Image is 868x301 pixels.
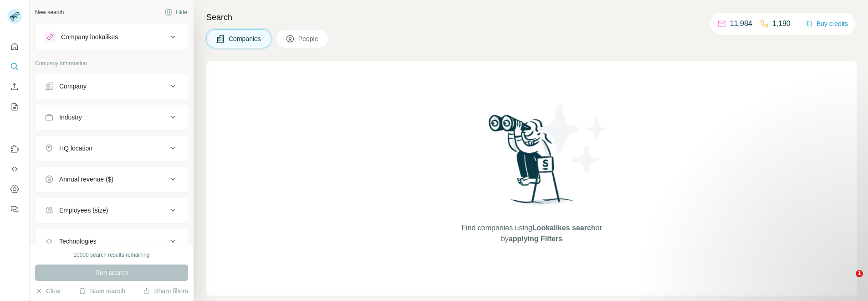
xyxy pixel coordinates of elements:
img: Avatar [7,9,22,24]
button: Hide [158,5,194,19]
div: Company lookalikes [61,32,118,42]
button: Clear [35,286,61,296]
button: Search [7,58,22,75]
p: 1,190 [772,18,791,29]
button: Buy credits [806,17,848,30]
button: Save search [79,286,125,296]
button: Employees (size) [36,199,188,221]
button: Share filters [143,286,188,296]
div: Employees (size) [59,206,108,215]
img: Surfe Illustration - Woman searching with binoculars [485,112,579,214]
img: Surfe Illustration - Stars [532,98,614,180]
h4: Search [206,11,857,24]
div: Industry [59,113,82,122]
span: applying Filters [509,235,562,243]
button: Quick start [7,38,22,55]
div: HQ location [59,144,92,153]
span: People [298,34,319,43]
iframe: Intercom live chat [837,270,859,292]
button: Annual revenue ($) [36,168,188,190]
div: 10000 search results remaining [73,251,149,259]
button: My lists [7,99,22,115]
button: Use Surfe on LinkedIn [7,141,22,157]
div: Technologies [59,237,97,246]
span: 1 [856,270,863,277]
button: Company [36,75,188,97]
button: Technologies [36,230,188,252]
p: Company information [35,59,188,67]
button: HQ location [36,137,188,159]
button: Dashboard [7,181,22,197]
button: Feedback [7,201,22,218]
span: Companies [229,34,262,43]
span: Lookalikes search [532,224,596,232]
button: Use Surfe API [7,161,22,177]
button: Industry [36,106,188,128]
div: Annual revenue ($) [59,175,113,184]
div: Company [59,82,87,91]
button: Company lookalikes [36,26,188,48]
button: Enrich CSV [7,78,22,95]
div: New search [35,8,64,16]
p: 11,984 [730,18,752,29]
span: Find companies using or by [459,223,604,244]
